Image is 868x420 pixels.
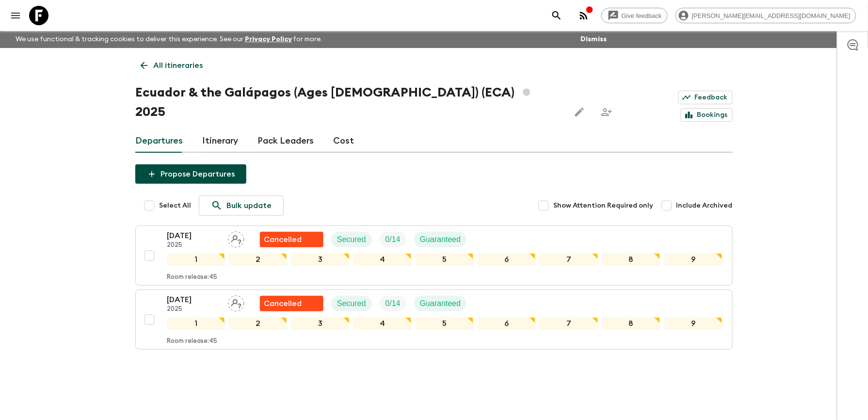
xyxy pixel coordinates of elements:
[167,230,220,242] p: [DATE]
[167,274,217,281] p: Room release: 45
[547,6,566,25] button: search adventures
[135,290,733,350] button: [DATE]2025Assign pack leaderFlash Pack cancellationSecuredTrip FillGuaranteed123456789Room releas...
[228,298,244,306] span: Assign pack leader
[229,317,287,330] div: 2
[602,317,660,330] div: 8
[331,296,372,311] div: Secured
[337,298,366,309] p: Secured
[291,253,349,266] div: 3
[420,234,461,245] p: Guaranteed
[226,200,272,211] p: Bulk update
[333,129,354,153] a: Cost
[135,56,208,75] a: All itineraries
[553,201,653,210] span: Show Attention Required only
[570,102,589,122] button: Edit this itinerary
[602,253,660,266] div: 8
[380,296,406,311] div: Trip Fill
[380,232,406,247] div: Trip Fill
[478,317,536,330] div: 6
[664,253,723,266] div: 9
[6,6,25,25] button: menu
[386,234,401,245] p: 0 / 14
[167,338,217,345] p: Room release: 45
[135,83,562,122] h1: Ecuador & the Galápagos (Ages [DEMOGRAPHIC_DATA]) (ECA) 2025
[478,253,536,266] div: 6
[167,306,220,313] p: 2025
[159,201,191,210] span: Select All
[135,164,246,184] button: Propose Departures
[12,31,326,48] p: We use functional & tracking cookies to deliver this experience. See our for more.
[681,108,733,122] a: Bookings
[540,317,598,330] div: 7
[601,8,668,23] a: Give feedback
[135,129,183,153] a: Departures
[229,253,287,266] div: 2
[260,296,323,311] div: Flash Pack cancellation
[167,242,220,249] p: 2025
[578,32,609,46] button: Dismiss
[540,253,598,266] div: 7
[291,317,349,330] div: 3
[135,226,733,286] button: [DATE]2025Assign pack leaderFlash Pack cancellationSecuredTrip FillGuaranteed123456789Room releas...
[416,253,474,266] div: 5
[167,253,225,266] div: 1
[257,129,314,153] a: Pack Leaders
[167,294,220,306] p: [DATE]
[675,8,856,23] div: [PERSON_NAME][EMAIL_ADDRESS][DOMAIN_NAME]
[331,232,372,247] div: Secured
[199,195,284,216] a: Bulk update
[687,12,856,19] span: [PERSON_NAME][EMAIL_ADDRESS][DOMAIN_NAME]
[264,234,302,245] p: Cancelled
[264,298,302,309] p: Cancelled
[616,12,667,19] span: Give feedback
[354,253,412,266] div: 4
[664,317,723,330] div: 9
[354,317,412,330] div: 4
[260,232,323,247] div: Flash Pack cancellation
[167,317,225,330] div: 1
[337,234,366,245] p: Secured
[420,298,461,309] p: Guaranteed
[153,60,203,71] p: All itineraries
[678,91,733,104] a: Feedback
[676,201,733,210] span: Include Archived
[245,36,292,43] a: Privacy Policy
[202,129,238,153] a: Itinerary
[386,298,401,309] p: 0 / 14
[228,234,244,242] span: Assign pack leader
[597,102,616,122] span: Share this itinerary
[416,317,474,330] div: 5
